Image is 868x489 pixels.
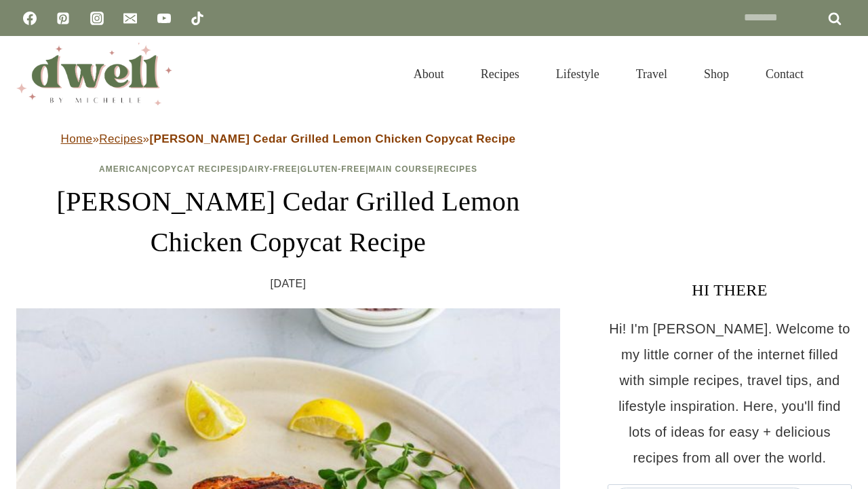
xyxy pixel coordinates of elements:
[462,50,538,98] a: Recipes
[395,50,462,98] a: About
[369,164,434,174] a: Main Course
[395,50,822,98] nav: Primary Navigation
[16,43,172,105] img: DWELL by michelle
[99,164,149,174] a: American
[16,181,560,263] h1: [PERSON_NAME] Cedar Grilled Lemon Chicken Copycat Recipe
[151,164,239,174] a: Copycat Recipes
[608,316,852,471] p: Hi! I'm [PERSON_NAME]. Welcome to my little corner of the internet filled with simple recipes, tr...
[151,5,178,32] a: YouTube
[271,274,307,294] time: [DATE]
[99,164,477,174] span: | | | | |
[61,132,516,145] span: » »
[16,5,43,32] a: Facebook
[747,50,822,98] a: Contact
[149,132,515,145] strong: [PERSON_NAME] Cedar Grilled Lemon Chicken Copycat Recipe
[61,132,93,145] a: Home
[50,5,77,32] a: Pinterest
[117,5,144,32] a: Email
[184,5,211,32] a: TikTok
[300,164,366,174] a: Gluten-Free
[829,62,852,86] button: View Search Form
[99,132,142,145] a: Recipes
[618,50,686,98] a: Travel
[686,50,747,98] a: Shop
[608,278,852,302] h3: HI THERE
[437,164,477,174] a: Recipes
[538,50,618,98] a: Lifestyle
[241,164,297,174] a: Dairy-Free
[83,5,111,32] a: Instagram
